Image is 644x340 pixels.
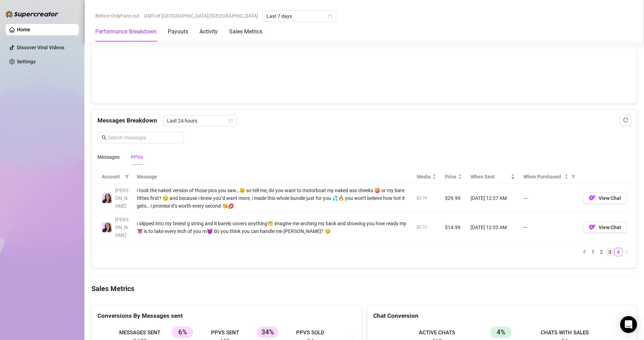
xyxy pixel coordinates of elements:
[580,248,589,256] button: left
[589,223,596,231] img: OF
[582,250,587,254] span: left
[599,225,621,230] span: View Chat
[133,170,413,184] th: Message
[6,11,58,18] img: logo-BBDzfeDw.svg
[91,284,637,294] h4: Sales Metrics
[417,225,421,229] span: picture
[570,171,577,182] span: filter
[97,153,120,161] div: Messages
[614,248,622,256] a: 4
[583,197,627,202] a: OFView Chat
[422,224,427,231] div: 10
[373,311,631,321] div: Chat Conversion
[95,27,157,36] div: Performance Breakdown
[597,248,606,256] li: 2
[441,213,466,242] td: $14.99
[589,248,597,256] a: 1
[102,193,112,203] img: Sami
[466,184,519,213] td: [DATE] 12:37 AM
[583,193,627,204] button: OFView Chat
[123,171,130,182] span: filter
[571,175,575,179] span: filter
[519,213,579,242] td: —
[137,220,408,235] div: i slipped into my tiniest g string and it barely covers anything🤭 imagine me arching my back and ...
[115,217,128,238] span: [PERSON_NAME]
[17,59,36,64] a: Settings
[606,248,614,256] a: 3
[131,153,143,161] div: PPVs
[125,175,129,179] span: filter
[519,170,579,184] th: When Purchased
[97,115,631,126] div: Messages Breakdown
[17,45,64,50] a: Discover Viral Videos
[523,173,563,181] span: When Purchased
[466,213,519,242] td: [DATE] 12:33 AM
[413,170,441,184] th: Media
[471,173,509,181] span: When Sent
[614,248,623,256] li: 4
[441,170,466,184] th: Price
[328,14,332,18] span: calendar
[95,11,140,21] span: Before OnlyFans cut
[583,222,627,233] button: OFView Chat
[229,27,262,36] div: Sales Metrics
[445,173,457,181] span: Price
[589,248,597,256] li: 1
[137,187,408,210] div: i took the naked version of those pics you saw…😉 so tell me, do you want to motorboat my naked as...
[466,170,519,184] th: When Sent
[108,134,180,141] input: Search messages
[589,194,596,201] img: OF
[167,115,232,126] span: Last 24 hours
[623,248,631,256] button: right
[102,222,112,232] img: Sami
[17,27,30,32] a: Home
[623,248,631,256] li: Next Page
[267,11,332,21] span: Last 7 days
[580,248,589,256] li: Previous Page
[598,248,605,256] a: 2
[625,250,629,254] span: right
[102,135,107,140] span: search
[519,184,579,213] td: —
[102,173,122,181] span: Account
[599,195,621,201] span: View Chat
[115,188,128,209] span: [PERSON_NAME]
[422,195,427,201] div: 18
[97,311,356,321] div: Conversions By Messages sent
[199,27,218,36] div: Activity
[417,173,431,181] span: Media
[441,184,466,213] td: $29.99
[417,196,421,200] span: picture
[583,226,627,232] a: OFView Chat
[623,118,628,122] span: reload
[144,11,258,21] span: GMT+8 [GEOGRAPHIC_DATA]/[GEOGRAPHIC_DATA]
[229,119,233,123] span: calendar
[168,27,188,36] div: Payouts
[606,248,614,256] li: 3
[620,316,637,333] div: Open Intercom Messenger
